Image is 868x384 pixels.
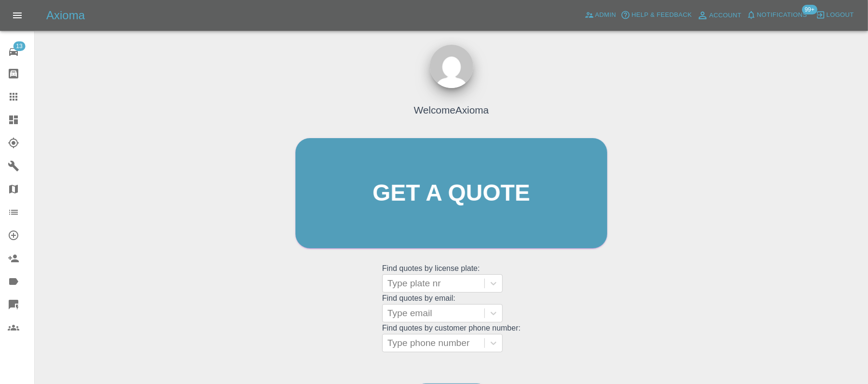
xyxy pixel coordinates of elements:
grid: Find quotes by license plate: [382,264,521,293]
img: ... [430,45,473,88]
grid: Find quotes by customer phone number: [382,324,521,352]
span: Help & Feedback [631,10,692,21]
h4: Welcome Axioma [414,102,489,117]
span: Admin [595,10,616,21]
span: Notifications [757,10,807,21]
span: Logout [827,10,854,21]
grid: Find quotes by email: [382,294,521,322]
button: Help & Feedback [618,8,694,23]
button: Notifications [744,8,810,23]
button: Open drawer [6,4,29,27]
a: Get a quote [295,138,607,248]
button: Logout [814,8,856,23]
a: Admin [582,8,619,23]
a: Account [694,8,744,23]
h5: Axioma [46,8,85,23]
span: 13 [13,41,25,51]
span: 99+ [802,5,817,14]
span: Account [709,10,742,21]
